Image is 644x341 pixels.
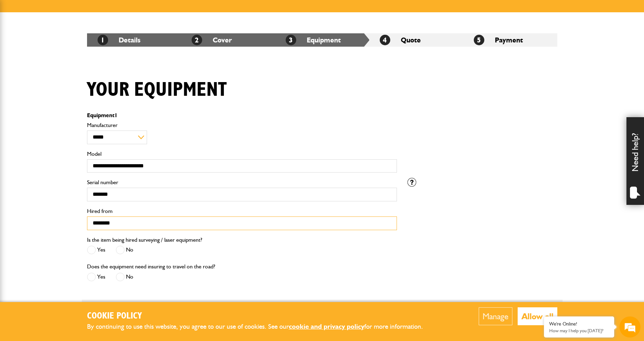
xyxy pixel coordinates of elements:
label: Is the item being hired surveying / laser equipment? [87,237,202,243]
button: Allow all [518,307,557,325]
a: 1Details [98,36,140,44]
label: No [116,273,133,281]
label: Hired from [87,208,397,214]
label: Model [87,151,397,157]
div: We're Online! [549,321,609,327]
img: d_20077148190_company_1631870298795_20077148190 [12,39,29,49]
span: 4 [380,35,390,45]
label: Does the equipment need insuring to travel on the road? [87,264,215,269]
span: 3 [286,35,296,45]
h2: Cookie Policy [87,311,434,322]
span: 5 [474,35,484,45]
label: Manufacturer [87,122,397,128]
label: No [116,246,133,254]
p: How may I help you today? [549,328,609,333]
input: Enter your phone number [9,106,128,122]
span: 1 [98,35,108,45]
h1: Your equipment [87,78,227,102]
div: Need help? [626,117,644,205]
input: Enter your email address [9,86,128,101]
label: Yes [87,273,105,281]
p: Equipment [87,113,397,118]
em: Start Chat [95,216,127,226]
textarea: Type your message and hit 'Enter' [9,127,128,210]
span: 2 [192,35,202,45]
a: cookie and privacy policy [289,322,364,330]
button: Manage [479,307,512,325]
input: Enter your last name [9,65,128,80]
li: Payment [463,33,557,47]
div: Minimize live chat window [115,4,132,20]
li: Equipment [275,33,369,47]
a: 2Cover [192,36,232,44]
div: Chat with us now [36,39,118,48]
p: By continuing to use this website, you agree to our use of cookies. See our for more information. [87,321,434,332]
label: Yes [87,246,105,254]
li: Quote [369,33,463,47]
span: 1 [114,112,118,119]
label: Serial number [87,180,397,185]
